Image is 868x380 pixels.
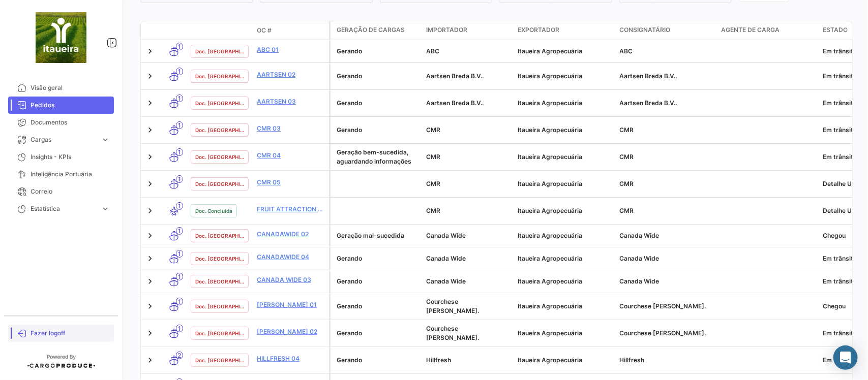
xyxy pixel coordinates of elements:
a: Expand/Collapse Row [145,206,155,216]
span: Canada Wide [426,232,466,239]
a: Aartsen 03 [257,97,325,106]
span: 1 [176,202,183,210]
a: HILLFRESH 04 [257,354,325,363]
span: Itaueira Agropecuária [518,232,582,239]
span: Itaueira Agropecuária [518,356,582,364]
span: CMR [619,126,634,134]
datatable-header-cell: Agente de Carga [717,21,819,40]
span: Canada Wide [619,232,659,239]
span: CMR [619,207,634,214]
datatable-header-cell: Estado Doc. [187,26,253,35]
a: Inteligência Portuária [8,166,114,183]
datatable-header-cell: Exportador [514,21,615,40]
datatable-header-cell: Geração de cargas [331,21,422,40]
span: Fazer logoff [31,329,110,338]
span: CMR [426,126,440,134]
span: Doc. [GEOGRAPHIC_DATA] [195,47,244,55]
span: Aartsen Breda B.V.. [619,72,677,80]
div: Geração bem-sucedida, aguardando informações [337,148,418,166]
a: Correio [8,183,114,200]
span: Doc. [GEOGRAPHIC_DATA] [195,277,244,286]
a: Expand/Collapse Row [145,276,155,287]
span: 1 [176,68,183,75]
span: Doc. [GEOGRAPHIC_DATA] [195,255,244,263]
div: Abrir Intercom Messenger [833,345,858,370]
a: Expand/Collapse Row [145,125,155,135]
a: Expand/Collapse Row [145,231,155,241]
span: CMR [426,153,440,161]
a: Insights - KPIs [8,148,114,166]
div: Gerando [337,277,418,286]
span: Aartsen Breda B.V.. [426,99,484,107]
a: [PERSON_NAME] 01 [257,300,325,309]
div: Gerando [337,302,418,311]
a: Expand/Collapse Row [145,355,155,365]
div: Gerando [337,125,418,135]
span: Itaueira Agropecuária [518,47,582,55]
span: Itaueira Agropecuária [518,302,582,310]
datatable-header-cell: Importador [422,21,514,40]
div: Gerando [337,72,418,81]
span: Itaueira Agropecuária [518,126,582,134]
a: Canada Wide 03 [257,275,325,284]
span: Doc. [GEOGRAPHIC_DATA] [195,232,244,240]
span: Hillfresh [426,356,451,364]
img: 6b9014b5-f0e7-49f6-89f1-0f56e1d47166.jpeg [36,12,86,63]
a: Expand/Collapse Row [145,71,155,81]
a: Expand/Collapse Row [145,152,155,162]
span: Doc. [GEOGRAPHIC_DATA] [195,99,244,107]
span: CMR [426,180,440,187]
a: Expand/Collapse Row [145,328,155,338]
span: Importador [426,25,467,35]
span: Hillfresh [619,356,644,364]
span: Itaueira Agropecuária [518,329,582,337]
span: 1 [176,250,183,258]
span: Canada Wide [426,277,466,285]
a: CANADAWIDE 04 [257,252,325,262]
span: 1 [176,148,183,156]
span: Itaueira Agropecuária [518,180,582,187]
span: 1 [176,43,183,50]
span: Itaueira Agropecuária [518,72,582,80]
span: 1 [176,175,183,183]
span: expand_more [101,204,110,213]
span: Documentos [31,118,110,127]
span: Canada Wide [426,255,466,262]
span: Consignatário [619,25,670,35]
span: Itaueira Agropecuária [518,99,582,107]
span: 1 [176,298,183,305]
a: Expand/Collapse Row [145,301,155,311]
span: Courchese Larose. [619,302,706,310]
span: Doc. [GEOGRAPHIC_DATA] [195,72,244,80]
span: Estatística [31,204,97,213]
span: Aartsen Breda B.V.. [426,72,484,80]
a: Expand/Collapse Row [145,179,155,189]
span: Agente de Carga [721,25,780,35]
datatable-header-cell: Modo de Transporte [161,26,187,35]
a: Expand/Collapse Row [145,98,155,108]
a: CMR 04 [257,151,325,160]
span: Courchese Larose. [426,325,479,341]
span: Doc. [GEOGRAPHIC_DATA] [195,126,244,134]
datatable-header-cell: OC # [253,22,329,39]
span: Courchese Larose. [426,298,479,314]
a: [PERSON_NAME] 02 [257,327,325,336]
span: 2 [176,352,183,359]
a: Pedidos [8,97,114,114]
span: 1 [176,325,183,332]
span: Doc. [GEOGRAPHIC_DATA] [195,329,244,337]
div: Gerando [337,254,418,263]
span: Geração de cargas [337,25,405,35]
span: 1 [176,121,183,129]
span: Exportador [518,25,559,35]
a: Expand/Collapse Row [145,254,155,264]
span: Itaueira Agropecuária [518,207,582,214]
div: Gerando [337,99,418,108]
a: FRUIT ATTRACTION 2025 [257,205,325,214]
div: Gerando [337,329,418,338]
div: Gerando [337,356,418,365]
span: OC # [257,26,272,35]
span: 1 [176,273,183,280]
span: Correio [31,187,110,196]
span: ABC [619,47,633,55]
